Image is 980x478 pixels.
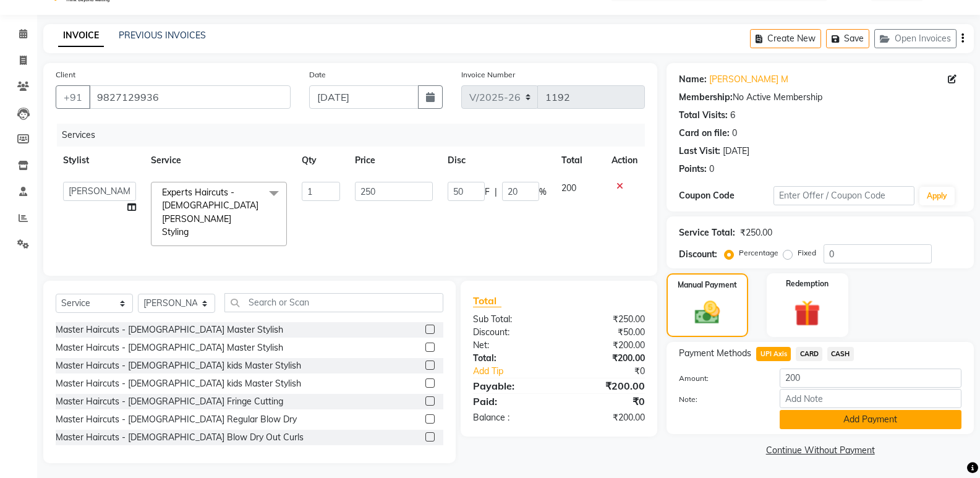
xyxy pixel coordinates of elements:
[756,347,791,361] span: UPI Axis
[119,30,206,41] a: PREVIOUS INVOICES
[874,29,957,48] button: Open Invoices
[56,395,283,408] div: Master Haircuts - [DEMOGRAPHIC_DATA] Fringe Cutting
[773,186,914,205] input: Enter Offer / Coupon Code
[189,226,194,237] a: x
[730,109,735,122] div: 6
[56,147,143,174] th: Stylist
[826,29,869,48] button: Save
[464,339,559,352] div: Net:
[679,145,720,158] div: Last Visit:
[670,373,770,384] label: Amount:
[796,347,822,361] span: CARD
[670,394,770,405] label: Note:
[559,394,654,409] div: ₹0
[224,293,443,312] input: Search or Scan
[559,378,654,393] div: ₹200.00
[919,187,955,205] button: Apply
[57,124,654,147] div: Services
[732,127,737,140] div: 0
[679,347,751,360] span: Payment Methods
[294,147,347,174] th: Qty
[440,147,554,174] th: Disc
[464,394,559,409] div: Paid:
[678,280,737,291] label: Manual Payment
[56,323,283,336] div: Master Haircuts - [DEMOGRAPHIC_DATA] Master Stylish
[473,294,501,307] span: Total
[780,369,961,388] input: Amount
[575,365,654,378] div: ₹0
[709,73,788,86] a: [PERSON_NAME] M
[786,297,829,330] img: _gift.svg
[669,444,971,457] a: Continue Without Payment
[56,69,75,80] label: Client
[679,109,728,122] div: Total Visits:
[687,298,728,327] img: _cash.svg
[162,187,258,237] span: Experts Haircuts - [DEMOGRAPHIC_DATA] [PERSON_NAME] Styling
[798,247,816,258] label: Fixed
[56,431,304,444] div: Master Haircuts - [DEMOGRAPHIC_DATA] Blow Dry Out Curls
[464,352,559,365] div: Total:
[780,389,961,408] input: Add Note
[539,186,547,198] span: %
[740,226,772,239] div: ₹250.00
[827,347,854,361] span: CASH
[559,339,654,352] div: ₹200.00
[679,189,773,202] div: Coupon Code
[56,341,283,354] div: Master Haircuts - [DEMOGRAPHIC_DATA] Master Stylish
[464,378,559,393] div: Payable:
[143,147,294,174] th: Service
[559,313,654,326] div: ₹250.00
[679,248,717,261] div: Discount:
[56,377,301,390] div: Master Haircuts - [DEMOGRAPHIC_DATA] kids Master Stylish
[559,326,654,339] div: ₹50.00
[464,326,559,339] div: Discount:
[679,127,730,140] div: Card on file:
[679,163,707,176] div: Points:
[679,91,961,104] div: No Active Membership
[56,359,301,372] div: Master Haircuts - [DEMOGRAPHIC_DATA] kids Master Stylish
[780,410,961,429] button: Add Payment
[679,226,735,239] div: Service Total:
[347,147,440,174] th: Price
[561,182,576,194] span: 200
[56,85,90,109] button: +91
[739,247,778,258] label: Percentage
[485,186,490,198] span: F
[559,411,654,424] div: ₹200.00
[464,313,559,326] div: Sub Total:
[679,73,707,86] div: Name:
[461,69,515,80] label: Invoice Number
[604,147,645,174] th: Action
[750,29,821,48] button: Create New
[58,25,104,47] a: INVOICE
[723,145,749,158] div: [DATE]
[464,411,559,424] div: Balance :
[89,85,291,109] input: Search by Name/Mobile/Email/Code
[56,413,297,426] div: Master Haircuts - [DEMOGRAPHIC_DATA] Regular Blow Dry
[464,365,575,378] a: Add Tip
[495,186,497,198] span: |
[309,69,326,80] label: Date
[709,163,714,176] div: 0
[679,91,733,104] div: Membership:
[559,352,654,365] div: ₹200.00
[554,147,605,174] th: Total
[786,278,829,289] label: Redemption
